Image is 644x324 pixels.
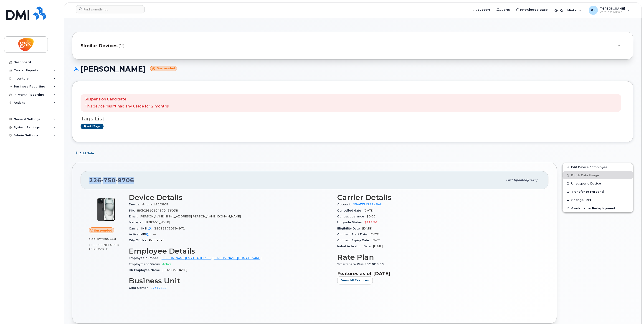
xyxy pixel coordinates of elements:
span: Device [129,203,142,206]
button: Block Data Usage [563,171,633,179]
span: $0.00 [367,215,375,218]
h1: [PERSON_NAME] [72,65,633,73]
span: $417.96 [364,221,377,224]
span: SIM [129,209,137,212]
span: Add Note [79,151,94,155]
span: Initial Activation Date [337,244,373,248]
span: Upgrade Status [337,221,364,224]
a: 0546771792 - Bell [353,203,382,206]
span: [PERSON_NAME] [162,268,187,272]
span: Employee number [129,256,161,260]
span: Unsuspend Device [571,182,601,185]
span: [DATE] [527,178,537,182]
a: 27317117 [150,286,167,289]
span: — [153,233,156,236]
h3: Business Unit [129,277,332,285]
h3: Carrier Details [337,193,540,202]
button: Change IMEI [563,196,633,204]
span: HR Employee Name [129,268,162,272]
span: 89302610104370436038 [137,209,178,212]
span: [DATE] [364,209,373,212]
span: 226 [89,177,134,184]
span: Account [337,203,353,206]
span: 0.00 Bytes [89,237,107,241]
h3: Tags List [81,116,625,122]
h3: Features as of [DATE] [337,271,540,276]
span: Contract Expiry Date [337,239,372,242]
span: View All Features [341,278,369,282]
span: Cancelled date [337,209,364,212]
span: Contract balance [337,215,367,218]
button: Unsuspend Device [563,179,633,187]
span: Similar Devices [81,42,118,49]
button: Available for Redeployment [563,204,633,212]
span: Manager [129,221,145,224]
p: This device hasn't had any usage for 2 months [85,104,169,109]
a: Edit Device / Employee [563,163,633,171]
span: [PERSON_NAME] [145,221,170,224]
small: Suspended [150,66,177,71]
button: View All Features [337,276,373,284]
span: 10.00 GB [89,243,103,247]
span: Email [129,215,140,218]
span: Smartshare Plus 90/10GB 36 [337,262,386,266]
h3: Employee Details [129,247,332,255]
span: [DATE] [373,244,383,248]
img: iPhone_15_Black.png [92,196,120,223]
span: [DATE] [362,227,372,230]
span: Employment Status [129,262,162,266]
h3: Rate Plan [337,253,540,261]
span: Contract Start Date [337,233,370,236]
span: [DATE] [372,239,381,242]
button: Transfer to Personal [563,187,633,196]
span: Carrier IMEI [129,227,154,230]
span: (2) [119,42,124,49]
a: Add tags [81,124,104,129]
button: Add Note [72,149,98,157]
span: [PERSON_NAME][EMAIL_ADDRESS][PERSON_NAME][DOMAIN_NAME] [140,215,241,218]
span: Available for Redeployment [571,206,615,210]
a: [PERSON_NAME][EMAIL_ADDRESS][PERSON_NAME][DOMAIN_NAME] [161,256,261,260]
span: used [107,237,116,241]
span: 350896710394971 [154,227,185,230]
span: 750 [101,177,116,184]
span: 9706 [116,177,134,184]
span: Kitchener [149,239,164,242]
span: iPhone 15 128GB [142,203,169,206]
h3: Device Details [129,193,332,202]
span: Active [162,262,172,266]
span: Last updated [506,178,527,182]
span: included this month [89,243,119,251]
span: Active IMEI [129,233,153,236]
span: Suspended [94,228,112,233]
span: City Of Use [129,239,149,242]
span: Cost Center [129,286,150,289]
p: Suspension Candidate [85,97,169,102]
span: Eligibility Date [337,227,362,230]
span: [DATE] [370,233,380,236]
